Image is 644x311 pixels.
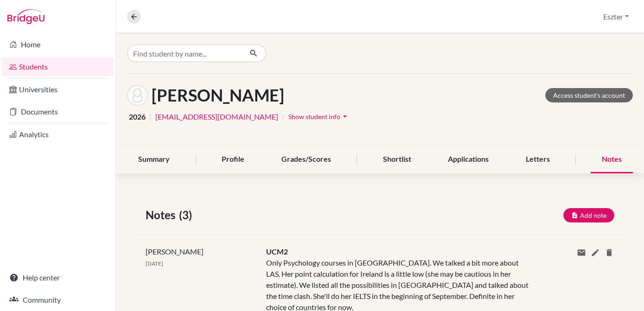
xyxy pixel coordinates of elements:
[129,111,146,122] span: 2026
[146,207,179,223] span: Notes
[288,113,340,121] span: Show student info
[179,207,196,223] span: (3)
[7,9,45,24] img: Bridge-U
[149,111,152,122] span: |
[340,112,350,121] i: arrow_drop_down
[545,88,633,102] a: Access student's account
[372,146,422,173] div: Shortlist
[155,111,278,122] a: [EMAIL_ADDRESS][DOMAIN_NAME]
[146,260,163,267] span: [DATE]
[515,146,561,173] div: Letters
[270,146,342,173] div: Grades/Scores
[288,109,350,124] button: Show student infoarrow_drop_down
[591,146,633,173] div: Notes
[127,146,181,173] div: Summary
[127,85,148,106] img: Márta Bodor's avatar
[2,35,114,54] a: Home
[146,247,204,256] span: [PERSON_NAME]
[152,85,284,105] h1: [PERSON_NAME]
[2,57,114,76] a: Students
[599,8,633,25] button: Eszter
[2,291,114,309] a: Community
[2,80,114,99] a: Universities
[2,125,114,144] a: Analytics
[437,146,500,173] div: Applications
[282,111,284,122] span: |
[210,146,255,173] div: Profile
[2,102,114,121] a: Documents
[563,208,614,222] button: Add note
[2,268,114,287] a: Help center
[127,44,242,62] input: Find student by name...
[266,247,288,256] span: UCM2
